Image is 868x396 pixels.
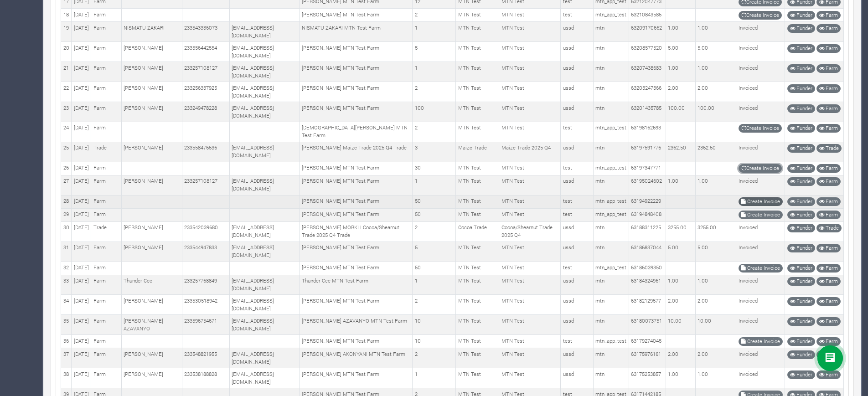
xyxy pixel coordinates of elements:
td: ussd [561,295,593,315]
td: Farm [91,42,122,62]
td: 233257108127 [182,62,229,82]
td: 63182129577 [629,295,666,315]
td: Invoiced [736,175,785,195]
td: 5.00 [695,42,736,62]
td: 1 [413,62,456,82]
td: 32 [61,262,72,275]
a: Create Invoice [739,11,782,20]
td: 27 [61,175,72,195]
td: mtn_app_test [593,208,629,221]
td: 34 [61,295,72,315]
a: Trade [816,224,842,232]
td: Invoiced [736,22,785,42]
td: mtn_app_test [593,122,629,142]
td: MTN Test [499,22,561,42]
td: 50 [413,262,456,275]
a: Create Invoice [739,264,783,273]
a: Farm [816,370,841,379]
a: Funder [787,124,815,133]
td: 1.00 [695,175,736,195]
td: 1.00 [666,275,695,295]
td: MTN Test [499,62,561,82]
td: MTN Test [456,195,499,208]
a: Farm [816,211,841,219]
a: Farm [816,11,841,20]
td: [DATE] [72,162,91,175]
a: Create Invoice [739,197,783,206]
a: Funder [787,264,815,273]
td: mtn [593,242,629,262]
td: 50 [413,195,456,208]
td: 33 [61,275,72,295]
a: Funder [787,370,815,379]
a: Funder [787,44,815,53]
td: 5.00 [695,242,736,262]
td: 63188311225 [629,221,666,242]
a: Create Invoice [739,337,783,346]
td: 63208577520 [629,42,666,62]
td: Invoiced [736,82,785,102]
td: 233558476536 [182,142,229,162]
td: 233256337925 [182,82,229,102]
td: 5.00 [666,42,695,62]
a: Funder [787,197,815,206]
td: [EMAIL_ADDRESS][DOMAIN_NAME] [229,62,300,82]
td: mtn_app_test [593,262,629,275]
td: 3 [413,142,456,162]
td: [EMAIL_ADDRESS][DOMAIN_NAME] [229,42,300,62]
td: test [561,122,593,142]
td: [EMAIL_ADDRESS][DOMAIN_NAME] [229,275,300,295]
td: MTN Test [456,275,499,295]
td: [DATE] [72,295,91,315]
td: mtn [593,142,629,162]
td: mtn [593,62,629,82]
td: 63209170662 [629,22,666,42]
td: mtn [593,42,629,62]
a: Funder [787,104,815,113]
td: mtn_app_test [593,162,629,175]
td: 2.00 [666,295,695,315]
td: 19 [61,22,72,42]
td: 1.00 [666,175,695,195]
td: ussd [561,175,593,195]
td: MTN Test [499,162,561,175]
td: MTN Test [499,262,561,275]
td: test [561,9,593,22]
td: 1 [413,175,456,195]
td: ussd [561,242,593,262]
td: [PERSON_NAME] MTN Test Farm [300,162,413,175]
a: Create Invoice [739,211,783,219]
td: 22 [61,82,72,102]
td: [PERSON_NAME] MTN Test Farm [300,82,413,102]
td: Trade [91,221,122,242]
td: 23 [61,102,72,122]
td: 63195024602 [629,175,666,195]
a: Farm [816,124,841,133]
a: Funder [787,177,815,186]
td: MTN Test [456,242,499,262]
td: [PERSON_NAME] [121,42,182,62]
td: MTN Test [456,295,499,315]
a: Funder [787,297,815,306]
a: Funder [787,244,815,252]
a: Farm [816,164,841,173]
td: MTN Test [499,195,561,208]
td: Maize Trade [456,142,499,162]
a: Funder [787,317,815,326]
a: Create Invoice [739,164,782,173]
td: [DATE] [72,122,91,142]
td: mtn [593,102,629,122]
td: Invoiced [736,142,785,162]
td: [PERSON_NAME] [121,62,182,82]
a: Farm [816,64,841,73]
td: MTN Test [456,102,499,122]
a: Funder [787,11,815,20]
a: Farm [816,337,841,346]
td: [DATE] [72,221,91,242]
td: 63197347771 [629,162,666,175]
td: [PERSON_NAME] Maize Trade 2025 Q4 Trade [300,142,413,162]
td: 1.00 [695,22,736,42]
td: ussd [561,62,593,82]
a: Farm [816,244,841,252]
td: [PERSON_NAME] MTN Test Farm [300,242,413,262]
